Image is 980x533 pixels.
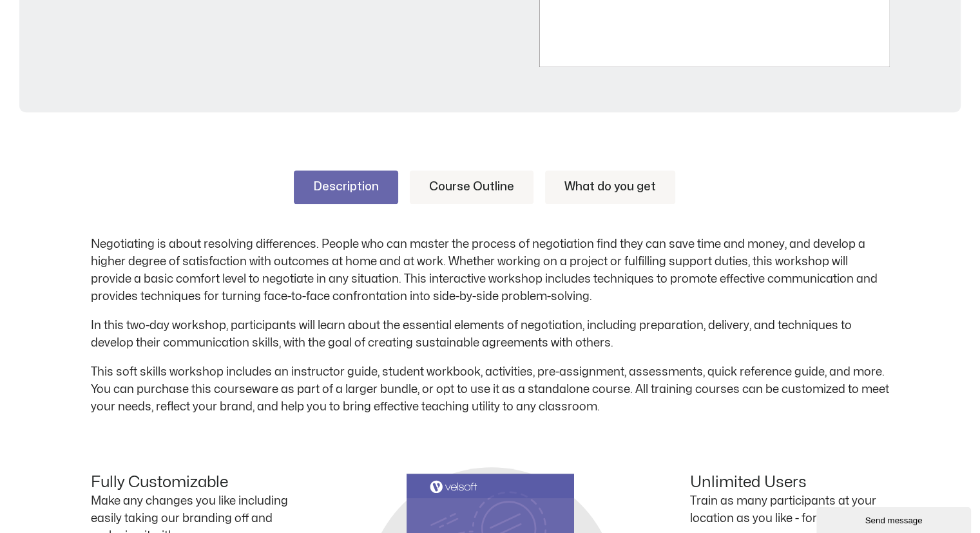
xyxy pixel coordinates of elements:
a: Description [294,170,398,204]
a: What do you get [545,170,675,204]
p: Train as many participants at your location as you like - forever! [690,492,890,527]
h4: Fully Customizable [91,474,291,492]
p: This soft skills workshop includes an instructor guide, student workbook, activities, pre-assignm... [91,363,890,416]
a: Course Outline [410,170,533,204]
p: In this two-day workshop, participants will learn about the essential elements of negotiation, in... [91,317,890,352]
h4: Unlimited Users [690,474,890,492]
p: Negotiating is about resolving differences. People who can master the process of negotiation find... [91,236,890,305]
iframe: chat widget [816,505,974,533]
